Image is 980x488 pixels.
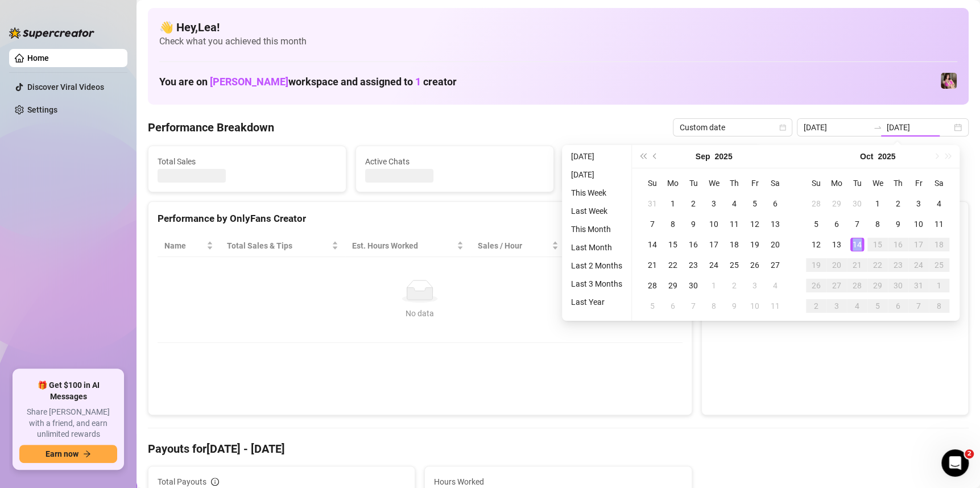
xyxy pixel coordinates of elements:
span: Custom date [680,119,785,136]
span: Sales / Hour [477,239,549,252]
span: Check what you achieved this month [159,35,957,48]
span: Earn now [46,449,78,458]
span: swap-right [873,123,882,132]
span: Total Sales [158,155,337,168]
div: Est. Hours Worked [352,239,455,252]
h1: You are on workspace and assigned to creator [159,76,457,88]
div: No data [169,307,671,320]
span: Name [164,239,204,252]
span: info-circle [211,478,219,486]
input: End date [887,121,952,134]
span: Messages Sent [573,155,752,168]
th: Name [158,235,220,257]
input: Start date [804,121,869,134]
span: Active Chats [365,155,544,168]
span: Total Sales & Tips [227,239,329,252]
button: Earn nowarrow-right [19,445,117,463]
th: Chat Conversion [565,235,682,257]
a: Discover Viral Videos [27,82,104,92]
span: [PERSON_NAME] [210,76,288,88]
div: Performance by OnlyFans Creator [158,211,683,226]
span: 2 [965,449,974,458]
span: Share [PERSON_NAME] with a friend, and earn unlimited rewards [19,407,117,440]
span: Hours Worked [434,475,682,488]
span: Chat Conversion [572,239,666,252]
a: Home [27,53,49,63]
h4: Performance Breakdown [148,119,274,135]
span: Total Payouts [158,475,206,488]
a: Settings [27,105,57,114]
img: logo-BBDzfeDw.svg [9,27,94,39]
iframe: Intercom live chat [941,449,969,477]
img: Nanner [941,73,957,89]
h4: 👋 Hey, Lea ! [159,19,957,35]
th: Total Sales & Tips [220,235,345,257]
span: to [873,123,882,132]
span: 1 [415,76,421,88]
h4: Payouts for [DATE] - [DATE] [148,441,969,457]
span: 🎁 Get $100 in AI Messages [19,380,117,402]
th: Sales / Hour [470,235,565,257]
span: arrow-right [83,450,91,458]
div: Sales by OnlyFans Creator [711,211,959,226]
span: calendar [779,124,786,131]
